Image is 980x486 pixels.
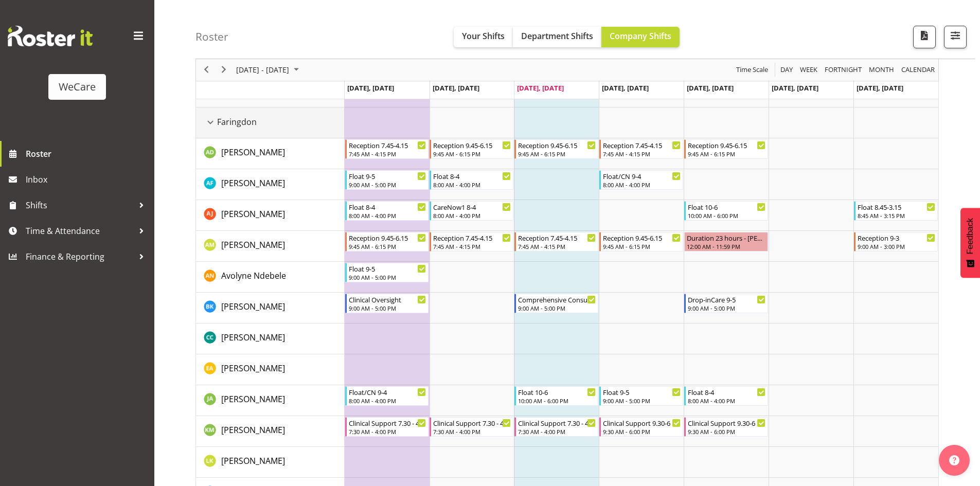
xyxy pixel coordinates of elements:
span: Faringdon [217,116,257,128]
button: Filter Shifts [944,26,967,48]
td: Amy Johannsen resource [196,200,345,231]
span: Finance & Reporting [26,249,134,264]
span: Company Shifts [610,30,671,42]
div: Aleea Devenport"s event - Reception 9.45-6.15 Begin From Wednesday, September 24, 2025 at 9:45:00... [514,139,598,159]
div: 9:00 AM - 3:00 PM [858,242,935,250]
div: Amy Johannsen"s event - CareNow1 8-4 Begin From Tuesday, September 23, 2025 at 8:00:00 AM GMT+12:... [430,201,513,221]
td: Aleea Devenport resource [196,138,345,169]
button: Timeline Day [779,64,795,77]
div: 8:45 AM - 3:15 PM [858,211,935,220]
span: [PERSON_NAME] [221,239,285,250]
div: Float 8-4 [349,202,426,212]
a: [PERSON_NAME] [221,362,285,374]
div: Amy Johannsen"s event - Float 8-4 Begin From Monday, September 22, 2025 at 8:00:00 AM GMT+12:00 E... [345,201,429,221]
span: Inbox [26,172,149,187]
div: Antonia Mao"s event - Reception 9.45-6.15 Begin From Monday, September 22, 2025 at 9:45:00 AM GMT... [345,232,429,251]
div: 7:30 AM - 4:00 PM [518,427,596,436]
div: Brian Ko"s event - Clinical Oversight Begin From Monday, September 22, 2025 at 9:00:00 AM GMT+12:... [345,294,429,313]
button: Month [900,64,937,77]
button: Company Shifts [601,27,680,47]
div: Jane Arps"s event - Float/CN 9-4 Begin From Monday, September 22, 2025 at 8:00:00 AM GMT+12:00 En... [345,386,429,406]
button: Timeline Month [867,64,896,77]
span: Week [799,64,818,77]
div: Jane Arps"s event - Float 9-5 Begin From Thursday, September 25, 2025 at 9:00:00 AM GMT+12:00 End... [599,386,683,406]
span: calendar [900,64,936,77]
div: 7:45 AM - 4:15 PM [603,150,681,158]
div: Antonia Mao"s event - Reception 7.45-4.15 Begin From Wednesday, September 24, 2025 at 7:45:00 AM ... [514,232,598,251]
a: [PERSON_NAME] [221,455,285,467]
div: 8:00 AM - 4:00 PM [349,211,426,220]
div: 9:45 AM - 6:15 PM [433,150,511,158]
span: [DATE], [DATE] [857,83,903,93]
button: Fortnight [823,64,864,77]
div: Reception 9.45-6.15 [518,140,596,150]
div: 10:00 AM - 6:00 PM [518,397,596,405]
div: Reception 7.45-4.15 [349,140,426,150]
div: 8:00 AM - 4:00 PM [688,397,765,405]
td: Faringdon resource [196,107,345,138]
div: Float 10-6 [688,202,765,212]
div: 9:45 AM - 6:15 PM [349,242,426,250]
span: [DATE], [DATE] [602,83,649,93]
div: Clinical Support 9.30-6 [603,418,681,428]
span: [DATE], [DATE] [687,83,734,93]
div: Aleea Devenport"s event - Reception 7.45-4.15 Begin From Thursday, September 25, 2025 at 7:45:00 ... [599,139,683,159]
div: 7:45 AM - 4:15 PM [433,242,511,250]
td: Kishendri Moodley resource [196,416,345,447]
span: [PERSON_NAME] [221,455,285,466]
div: Float 9-5 [603,387,681,397]
td: Antonia Mao resource [196,231,345,262]
div: 9:45 AM - 6:15 PM [603,242,681,250]
div: 8:00 AM - 4:00 PM [603,181,681,189]
div: 9:00 AM - 5:00 PM [349,304,426,312]
div: 8:00 AM - 4:00 PM [349,397,426,405]
td: Ena Advincula resource [196,354,345,385]
div: 8:00 AM - 4:00 PM [433,181,511,189]
a: [PERSON_NAME] [221,146,285,158]
img: help-xxl-2.png [949,455,959,465]
div: Drop-inCare 9-5 [688,294,765,304]
span: Time Scale [735,64,769,77]
div: Comprehensive Consult 9-5 [518,294,596,304]
a: Avolyne Ndebele [221,269,286,282]
button: Previous [200,64,213,77]
h4: Roster [195,31,228,43]
div: Reception 9.45-6.15 [433,140,511,150]
div: 9:30 AM - 6:00 PM [688,427,765,436]
div: Antonia Mao"s event - Reception 9-3 Begin From Sunday, September 28, 2025 at 9:00:00 AM GMT+13:00... [854,232,938,251]
div: previous period [198,59,215,81]
div: Aleea Devenport"s event - Reception 9.45-6.15 Begin From Tuesday, September 23, 2025 at 9:45:00 A... [430,139,513,159]
td: Avolyne Ndebele resource [196,262,345,293]
div: 7:45 AM - 4:15 PM [518,242,596,250]
div: Brian Ko"s event - Comprehensive Consult 9-5 Begin From Wednesday, September 24, 2025 at 9:00:00 ... [514,294,598,313]
button: Feedback - Show survey [960,208,980,278]
div: Kishendri Moodley"s event - Clinical Support 7.30 - 4 Begin From Monday, September 22, 2025 at 7:... [345,417,429,437]
button: September 2025 [235,64,304,77]
div: 9:45 AM - 6:15 PM [688,150,765,158]
span: Time & Attendance [26,223,134,239]
span: [DATE], [DATE] [772,83,818,93]
div: 9:30 AM - 6:00 PM [603,427,681,436]
span: Day [779,64,794,77]
div: 7:30 AM - 4:00 PM [349,427,426,436]
span: Feedback [966,218,975,254]
div: 9:00 AM - 5:00 PM [349,273,426,281]
div: Reception 9.45-6.15 [349,232,426,243]
span: Your Shifts [462,30,505,42]
div: Float 8-4 [688,387,765,397]
div: Clinical Oversight [349,294,426,304]
div: September 22 - 28, 2025 [233,59,305,81]
button: Timeline Week [798,64,819,77]
a: [PERSON_NAME] [221,239,285,251]
div: Float 9-5 [349,263,426,274]
div: Clinical Support 7.30 - 4 [433,418,511,428]
td: Jane Arps resource [196,385,345,416]
div: Alex Ferguson"s event - Float 8-4 Begin From Tuesday, September 23, 2025 at 8:00:00 AM GMT+12:00 ... [430,170,513,190]
div: next period [215,59,233,81]
a: [PERSON_NAME] [221,424,285,436]
div: Avolyne Ndebele"s event - Float 9-5 Begin From Monday, September 22, 2025 at 9:00:00 AM GMT+12:00... [345,263,429,282]
div: Float 8.45-3.15 [858,202,935,212]
div: 9:00 AM - 5:00 PM [349,181,426,189]
div: Amy Johannsen"s event - Float 10-6 Begin From Friday, September 26, 2025 at 10:00:00 AM GMT+12:00... [684,201,768,221]
div: Kishendri Moodley"s event - Clinical Support 7.30 - 4 Begin From Tuesday, September 23, 2025 at 7... [430,417,513,437]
